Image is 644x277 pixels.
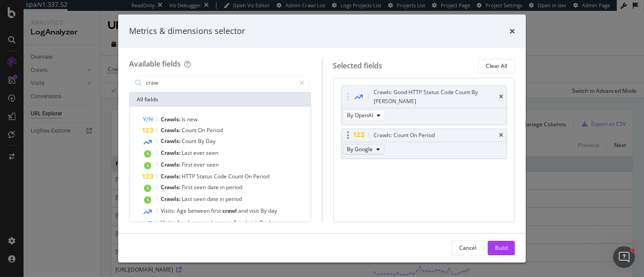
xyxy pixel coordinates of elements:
span: period [226,183,242,191]
span: seen [193,195,207,203]
span: date [207,195,220,203]
span: Period [253,172,269,180]
span: in [220,195,226,203]
span: Crawls: [161,137,182,145]
span: date [207,183,220,191]
iframe: Intercom live chat [613,246,635,268]
span: Count [182,137,198,145]
div: All fields [130,92,311,107]
span: Crawls: [161,115,182,123]
div: Crawls: Good HTTP Status Code Count By [PERSON_NAME] [374,88,498,106]
div: Cancel [459,244,476,252]
span: and [238,207,249,215]
span: Status [197,172,214,180]
div: times [499,133,503,138]
span: Crawls: [161,195,182,203]
span: Day [206,137,216,145]
span: Crawls: [161,126,182,134]
button: Cancel [452,241,484,255]
span: Visits: [161,207,177,215]
span: By [260,207,268,215]
span: Crawls: [161,172,182,180]
div: Crawls: Count On Period [374,131,435,140]
div: Available fields [129,59,181,69]
div: Selected fields [333,61,383,71]
span: First [182,161,194,168]
div: Clear All [486,62,507,70]
span: day [268,207,277,215]
span: Crawls: [161,183,182,191]
div: times [499,94,503,100]
span: First [182,183,194,191]
span: seen [207,161,219,168]
span: Age [177,207,188,215]
div: times [509,25,515,37]
span: By [198,137,206,145]
button: Build [488,241,515,255]
button: By Google [343,144,384,155]
input: Search by field name [145,76,296,90]
div: Crawls: Good HTTP Status Code Count By [PERSON_NAME]timesBy OpenAI [341,86,508,125]
span: crawl [222,207,238,215]
span: Count [228,172,245,180]
span: period [226,195,242,203]
div: modal [118,14,526,263]
span: Is [182,115,187,123]
span: seen [194,183,207,191]
span: By Google [347,145,373,153]
span: On [245,172,253,180]
div: Crawls: Count On PeriodtimesBy Google [341,129,508,159]
span: Crawls: [161,161,182,168]
span: HTTP [182,172,197,180]
span: first [211,207,222,215]
span: By OpenAI [347,111,374,119]
div: Metrics & dimensions selector [129,25,245,37]
span: between [188,207,211,215]
span: ever [194,161,207,168]
span: seen [206,149,218,157]
span: Count [182,126,198,134]
span: Code [214,172,228,180]
span: Period [207,126,223,134]
button: Clear All [478,59,515,73]
span: On [198,126,207,134]
span: new [187,115,197,123]
span: in [220,183,226,191]
div: Build [495,244,508,252]
span: Last [182,195,193,203]
button: By OpenAI [343,110,385,121]
span: visit [249,207,260,215]
span: Last [182,149,193,157]
span: Crawls: [161,149,182,157]
span: ever [193,149,206,157]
